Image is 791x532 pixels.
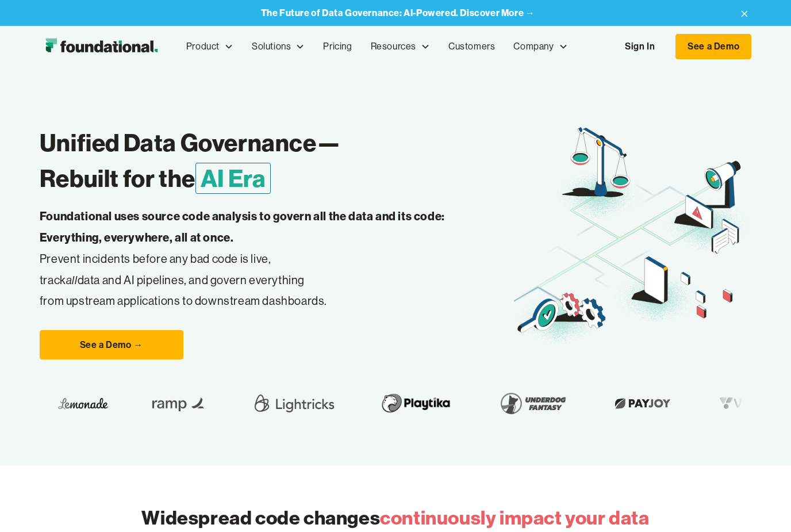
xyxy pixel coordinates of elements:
[40,330,183,360] a: See a Demo →
[243,28,314,66] div: Solutions
[261,7,535,18] a: The Future of Data Governance: AI-Powered. Discover More →
[513,39,554,54] div: Company
[380,506,649,530] span: continuously impact your data
[605,395,673,412] img: Payjoy
[141,504,649,531] h2: Widespread code changes
[247,387,334,419] img: Lightricks
[314,28,361,66] a: Pricing
[40,35,163,58] img: Foundational Logo
[141,387,210,419] img: Ramp
[504,28,577,66] div: Company
[66,273,78,287] em: all
[261,7,535,18] strong: The Future of Data Governance: AI-Powered. Discover More →
[40,35,163,58] a: home
[709,395,776,412] img: Vio.com
[490,387,568,419] img: Underdog Fantasy
[371,387,453,419] img: Playtika
[40,209,445,244] strong: Foundational uses source code analysis to govern all the data and its code: Everything, everywher...
[40,206,481,312] p: Prevent incidents before any bad code is live, track data and AI pipelines, and govern everything...
[252,39,291,54] div: Solutions
[439,28,504,66] a: Customers
[54,395,104,412] img: Lemonade
[613,35,666,59] a: Sign In
[186,39,220,54] div: Product
[195,163,271,194] span: AI Era
[177,28,243,66] div: Product
[362,28,439,66] div: Resources
[675,34,751,59] a: See a Demo
[734,477,791,532] iframe: Chat Widget
[371,39,416,54] div: Resources
[40,125,514,197] h1: Unified Data Governance— Rebuilt for the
